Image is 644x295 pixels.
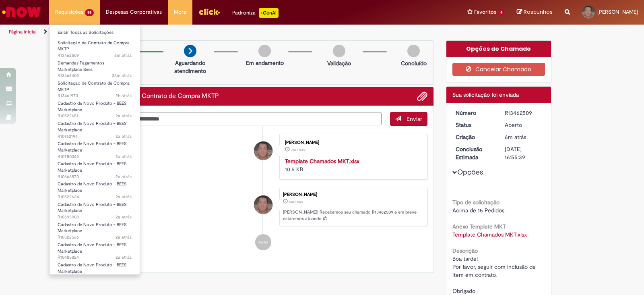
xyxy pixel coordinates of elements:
time: 29/08/2025 13:29:08 [112,73,132,79]
ul: Trilhas de página [6,25,423,39]
a: Aberto R10522566 : Cadastro de Novo Produto - BEES Marketplace [50,220,140,238]
p: Validação [327,59,351,67]
time: 29/08/2025 13:55:35 [114,52,132,58]
span: 2a atrás [116,113,132,119]
div: 10.5 KB [285,157,419,173]
ul: Requisições [49,24,140,275]
time: 20/10/2023 13:47:39 [116,254,132,260]
button: Cancelar Chamado [452,63,545,76]
span: R10522566 [58,234,132,241]
span: 2a atrás [116,214,132,220]
span: 99 [85,9,94,16]
b: Anexo Template MKT [452,223,506,230]
span: 2a atrás [116,174,132,180]
span: Demandas Pagamentos - Marketplace Bees [58,60,107,73]
div: Aberto [505,121,542,129]
a: Aberto R10485824 : Cadastro de Novo Produto - BEES Marketplace [50,241,140,258]
span: 6m atrás [505,133,526,141]
ul: Histórico de tíquete [99,126,427,259]
img: img-circle-grey.png [407,45,420,57]
p: [PERSON_NAME]! Recebemos seu chamado R13462509 e em breve estaremos atuando. [283,209,423,222]
span: R10762194 [58,133,132,140]
span: Cadastro de Novo Produto - BEES Marketplace [58,120,127,133]
div: Daniel Moreira [254,141,272,160]
span: Cadastro de Novo Produto - BEES Marketplace [58,202,127,214]
strong: Template Chamados MKT.xlsx [285,158,359,165]
li: Daniel Moreira [99,188,427,226]
div: Daniel Moreira [254,195,272,214]
a: Aberto R13462405 : Demandas Pagamentos - Marketplace Bees [50,59,140,76]
span: Cadastro de Novo Produto - BEES Marketplace [58,161,127,173]
a: Aberto R10595908 : Cadastro de Novo Produto - BEES Marketplace [50,200,140,218]
b: Tipo de solicitação [452,199,500,206]
button: Adicionar anexos [417,91,427,102]
a: Rascunhos [517,8,553,16]
time: 29/08/2025 13:55:34 [289,199,303,204]
button: Enviar [390,112,427,126]
span: R10666870 [58,174,132,180]
dt: Conclusão Estimada [450,145,499,161]
span: Cadastro de Novo Produto - BEES Marketplace [58,100,127,113]
span: Despesas Corporativas [106,8,162,16]
dt: Número [450,109,499,117]
span: Solicitação de Contrato de Compra MKTP [58,80,130,93]
p: Concluído [401,59,427,67]
span: Requisições [55,8,83,16]
div: [DATE] 16:55:39 [505,145,542,161]
div: Opções do Chamado [446,41,551,57]
time: 29/08/2025 13:55:14 [291,147,305,152]
span: 2a atrás [116,234,132,240]
a: Aberto R10522651 : Cadastro de Novo Produto - BEES Marketplace [50,99,140,116]
span: 2h atrás [116,93,132,99]
span: R13462509 [58,52,132,59]
p: +GenAi [259,8,279,18]
span: 2a atrás [116,154,132,160]
time: 29/08/2025 13:55:34 [505,133,526,141]
time: 24/10/2023 13:49:11 [116,214,132,220]
span: R10522651 [58,113,132,119]
span: Enviar [407,115,422,123]
a: Aberto R10750345 : Cadastro de Novo Produto - BEES Marketplace [50,139,140,157]
time: 27/11/2023 16:20:16 [116,154,132,160]
span: 6m atrás [114,52,132,58]
span: Cadastro de Novo Produto - BEES Marketplace [58,262,127,274]
span: R10522624 [58,194,132,200]
div: Padroniza [232,8,279,18]
img: img-circle-grey.png [333,45,345,57]
time: 09/11/2023 16:29:15 [116,194,132,200]
span: 6m atrás [289,199,303,204]
time: 20/10/2023 13:48:52 [116,234,132,240]
time: 04/12/2023 12:48:27 [116,133,132,139]
img: ServiceNow [1,4,42,20]
time: 27/11/2023 14:54:33 [116,174,132,180]
div: R13462509 [505,109,542,117]
a: Download de Template Chamados MKT.xlsx [452,231,527,238]
a: Página inicial [9,29,37,35]
div: [PERSON_NAME] [283,192,423,197]
span: 4 [498,9,505,16]
span: 2a atrás [116,194,132,200]
span: R13462405 [58,73,132,79]
span: More [174,8,186,16]
dt: Status [450,121,499,129]
div: [PERSON_NAME] [285,140,419,145]
span: Cadastro de Novo Produto - BEES Marketplace [58,181,127,193]
span: [PERSON_NAME] [597,8,638,15]
a: Aberto R10666870 : Cadastro de Novo Produto - BEES Marketplace [50,160,140,177]
span: R13461973 [58,93,132,99]
span: Rascunhos [524,8,553,16]
p: Em andamento [246,59,284,67]
img: img-circle-grey.png [258,45,271,57]
span: Cadastro de Novo Produto - BEES Marketplace [58,141,127,153]
span: 7m atrás [291,147,305,152]
a: Aberto R10485810 : Cadastro de Novo Produto - BEES Marketplace [50,261,140,278]
span: 33m atrás [112,73,132,79]
span: 2a atrás [116,254,132,260]
a: Aberto R10522624 : Cadastro de Novo Produto - BEES Marketplace [50,180,140,197]
b: Descrição [452,247,478,254]
span: Favoritos [474,8,496,16]
span: Solicitação de Contrato de Compra MKTP [58,40,130,52]
img: click_logo_yellow_360x200.png [198,6,220,18]
time: 24/01/2024 17:49:55 [116,113,132,119]
a: Aberto R13462509 : Solicitação de Contrato de Compra MKTP [50,39,140,56]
